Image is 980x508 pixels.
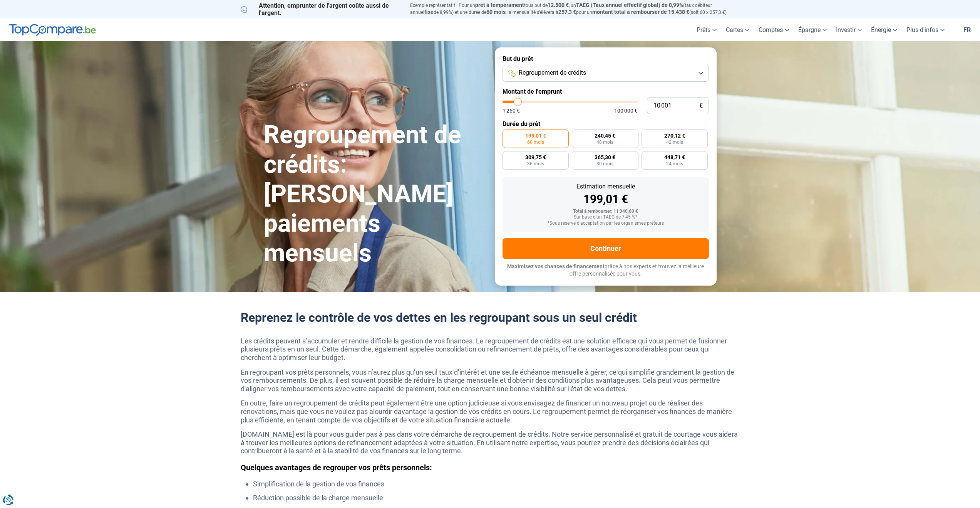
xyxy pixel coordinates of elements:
[253,480,740,488] li: Simplification de la gestion de vos finances
[525,133,546,138] span: 199,01 €
[595,155,615,160] span: 365,30 €
[503,108,520,113] span: 1 250 €
[664,155,685,160] span: 448,71 €
[866,19,902,41] a: Énergie
[666,161,683,166] span: 24 mois
[264,120,486,268] h1: Regroupement de crédits: [PERSON_NAME] paiements mensuels
[721,19,754,41] a: Cartes
[794,19,831,41] a: Épargne
[519,69,586,77] span: Regroupement de crédits
[241,310,740,325] h2: Reprenez le contrôle de vos dettes en les regroupant sous un seul crédit
[596,140,613,145] span: 48 mois
[503,88,709,95] label: Montant de l'emprunt
[902,19,949,41] a: Plus d'infos
[614,108,638,113] span: 100 000 €
[9,24,96,36] img: TopCompare
[525,155,546,160] span: 309,75 €
[503,120,709,128] label: Durée du prêt
[548,2,569,8] span: 12.500 €
[253,494,740,502] li: Réduction possible de la charge mensuelle
[699,103,703,109] span: €
[692,19,721,41] a: Prêts
[241,368,740,393] p: En regroupant vos prêts personnels, vous n’aurez plus qu’un seul taux d’intérêt et une seule éché...
[241,399,740,424] p: En outre, faire un regroupement de crédits peut également être une option judicieuse si vous envi...
[241,430,740,455] p: [DOMAIN_NAME] est là pour vous guider pas à pas dans votre démarche de regroupement de crédits. N...
[509,209,703,214] div: Total à rembourser: 11 940,60 €
[486,9,506,15] span: 60 mois
[509,193,703,205] div: 199,01 €
[503,55,709,62] label: But du prêt
[595,133,615,138] span: 240,45 €
[241,337,740,362] p: Les crédits peuvent s’accumuler et rendre difficile la gestion de vos finances. Le regroupement d...
[241,463,740,472] h3: Quelques avantages de regrouper vos prêts personnels:
[475,2,524,8] span: prêt à tempérament
[503,263,709,278] p: grâce à nos experts et trouvez la meilleure offre personnalisée pour vous.
[664,133,685,138] span: 270,12 €
[503,238,709,259] button: Continuer
[410,2,740,16] p: Exemple représentatif : Pour un tous but de , un (taux débiteur annuel de 8,99%) et une durée de ...
[754,19,794,41] a: Comptes
[527,140,544,145] span: 60 mois
[558,9,576,15] span: 257,3 €
[509,215,703,220] div: Sur base d'un TAEG de 7,45 %*
[509,221,703,226] div: *Sous réserve d'acceptation par les organismes prêteurs
[424,9,434,15] span: fixe
[527,161,544,166] span: 36 mois
[576,2,683,8] span: TAEG (Taux annuel effectif global) de 8,99%
[959,19,975,41] a: fr
[507,263,605,269] span: Maximisez vos chances de financement
[666,140,683,145] span: 42 mois
[241,2,401,17] p: Attention, emprunter de l'argent coûte aussi de l'argent.
[596,161,613,166] span: 30 mois
[509,183,703,190] div: Estimation mensuelle
[592,9,689,15] span: montant total à rembourser de 15.438 €
[503,65,709,82] button: Regroupement de crédits
[831,19,866,41] a: Investir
